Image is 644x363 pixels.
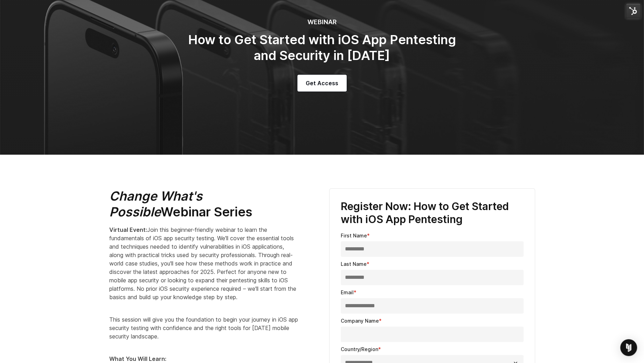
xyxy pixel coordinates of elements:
[620,339,637,356] div: Open Intercom Messenger
[109,188,298,220] h2: Webinar Series
[109,226,296,301] span: Join this beginner-friendly webinar to learn the fundamentals of iOS app security testing. We'll ...
[306,79,338,87] span: Get Access
[109,188,202,220] em: Change What's Possible
[109,316,298,340] span: This session will give you the foundation to begin your journey in iOS app security testing with ...
[109,226,147,233] strong: Virtual Event:
[341,233,367,238] span: First Name
[341,261,367,267] span: Last Name
[341,318,379,324] span: Company Name
[341,289,354,295] span: Email
[626,4,640,18] img: HubSpot Tools Menu Toggle
[297,75,347,92] a: Get Access
[182,32,462,63] h2: How to Get Started with iOS App Pentesting and Security in [DATE]
[341,200,524,226] h3: Register Now: How to Get Started with iOS App Pentesting
[182,18,462,26] h6: WEBINAR
[109,355,166,362] strong: What You Will Learn:
[341,346,378,352] span: Country/Region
